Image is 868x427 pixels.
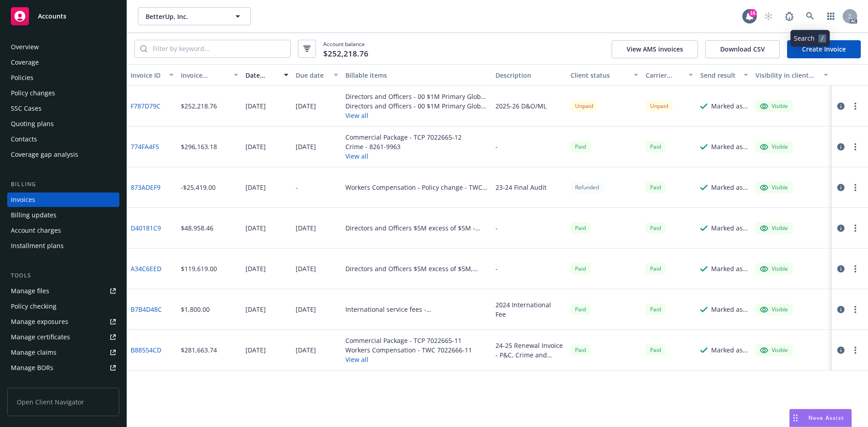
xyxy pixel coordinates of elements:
a: Installment plans [7,239,119,253]
div: Paid [646,304,665,315]
input: Filter by keyword... [147,40,290,57]
div: - [296,183,298,192]
span: Paid [571,304,590,315]
button: View all [345,355,472,364]
div: Unpaid [571,100,598,112]
button: View all [345,111,488,120]
div: International service fees - [GEOGRAPHIC_DATA] EL 2024 International Fee [345,305,488,314]
div: Paid [646,141,665,152]
a: Create Invoice [787,40,861,58]
div: Refunded [571,182,604,193]
div: Marked as sent [711,142,748,151]
a: Policy changes [7,86,119,100]
div: Visible [760,102,788,110]
span: BetterUp, Inc. [146,12,224,21]
div: Workers Compensation - Policy change - TWC 7022666-10 [345,183,488,192]
div: Paid [646,263,665,274]
button: Due date [292,64,342,86]
div: Overview [11,40,39,54]
div: Quoting plans [11,117,54,131]
div: [DATE] [296,101,316,111]
div: 23-24 Final Audit [495,183,547,192]
div: Invoices [11,192,35,207]
a: SSC Cases [7,101,119,116]
div: [DATE] [296,305,316,314]
div: Manage claims [11,345,57,360]
div: [DATE] [296,264,316,273]
div: [DATE] [245,142,266,151]
button: Download CSV [705,40,780,58]
a: B7B4D48C [131,305,162,314]
div: $119,619.00 [181,264,217,273]
span: Open Client Navigator [7,388,119,416]
button: View AMS invoices [612,40,698,58]
button: Date issued [242,64,292,86]
button: Invoice amount [177,64,242,86]
div: Paid [571,222,590,234]
div: [DATE] [245,305,266,314]
div: Marked as sent [711,183,748,192]
svg: Search [140,45,147,52]
div: - [495,142,498,151]
span: $252,218.76 [323,48,368,60]
div: Paid [646,344,665,356]
a: D40181C9 [131,223,161,233]
div: Drag to move [790,409,801,427]
div: [DATE] [296,223,316,233]
button: Invoice ID [127,64,177,86]
button: Description [492,64,567,86]
div: $252,218.76 [181,101,217,111]
a: Policy checking [7,299,119,314]
div: Marked as sent [711,345,748,355]
div: Marked as sent [711,264,748,273]
div: [DATE] [245,223,266,233]
div: Directors and Officers - 00 $1M Primary Global [GEOGRAPHIC_DATA] - J06615594 003 N [345,101,488,111]
div: Visibility in client dash [755,70,818,80]
a: Account charges [7,223,119,238]
div: Description [495,70,563,80]
a: Billing updates [7,208,119,222]
div: [DATE] [296,142,316,151]
span: Accounts [38,13,66,20]
a: Summary of insurance [7,376,119,390]
div: [DATE] [245,101,266,111]
div: Coverage [11,55,39,70]
button: Send result [697,64,752,86]
a: F787D79C [131,101,160,111]
div: Policy checking [11,299,57,314]
a: Switch app [822,7,840,25]
div: Coverage gap analysis [11,147,78,162]
button: Billable items [342,64,492,86]
div: Send result [700,70,738,80]
button: View all [345,151,462,161]
div: Directors and Officers $5M excess of $5M, Employment Practices Liability, Fiduciary Liability, Di... [345,264,488,273]
div: Paid [646,222,665,234]
a: 774FA4F5 [131,142,159,151]
a: Manage certificates [7,330,119,344]
div: Due date [296,70,329,80]
a: Invoices [7,192,119,207]
button: Nova Assist [789,409,852,427]
span: Paid [571,344,590,356]
div: Carrier status [646,70,684,80]
div: $48,958.46 [181,223,213,233]
a: Coverage gap analysis [7,147,119,162]
div: Unpaid [646,100,673,112]
div: Commercial Package - TCP 7022665-11 [345,336,472,345]
div: Manage exposures [11,314,68,329]
span: Account balance [323,40,368,57]
div: Visible [760,305,788,314]
button: BetterUp, Inc. [138,7,251,25]
div: Date issued [245,70,278,80]
span: Paid [571,263,590,274]
a: Manage claims [7,345,119,360]
div: [DATE] [245,264,266,273]
span: Manage exposures [7,314,119,329]
button: Client status [567,64,642,86]
div: Visible [760,143,788,151]
div: SSC Cases [11,101,42,116]
div: 16 [749,9,757,17]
